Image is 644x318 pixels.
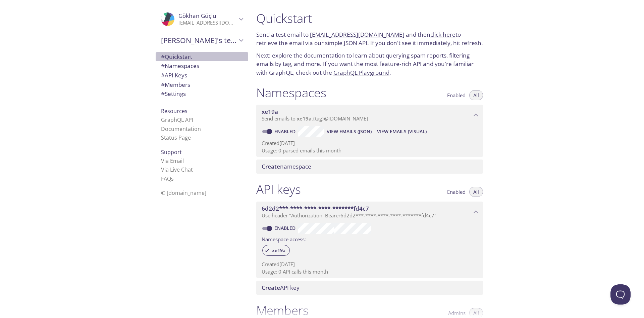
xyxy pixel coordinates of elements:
div: Namespaces [156,61,248,71]
a: Via Live Chat [161,166,193,173]
span: Support [161,148,182,156]
p: Created [DATE] [262,261,478,268]
span: s [171,175,174,182]
p: Next: explore the to learn about querying spam reports, filtering emails by tag, and more. If you... [256,51,483,77]
div: Create API Key [256,281,483,295]
span: Members [161,81,190,89]
button: All [469,90,483,100]
span: Create [262,284,280,291]
p: Usage: 0 parsed emails this month [262,147,478,154]
a: GraphQL API [161,116,193,123]
span: Namespaces [161,62,199,70]
span: xe19a [262,108,278,115]
span: Send emails to . {tag} @[DOMAIN_NAME] [262,115,368,122]
span: Gökhan Güçlü [178,12,216,20]
span: # [161,71,165,79]
a: Enabled [273,128,298,135]
div: Create namespace [256,160,483,174]
span: # [161,62,165,70]
div: Gökhan Güçlü [156,8,248,30]
span: View Emails (JSON) [327,128,372,136]
p: Created [DATE] [262,140,478,147]
div: Team Settings [156,89,248,99]
h1: Quickstart [256,11,483,26]
span: Resources [161,107,187,115]
a: Enabled [273,225,298,231]
iframe: Help Scout Beacon - Open [610,284,631,305]
a: Status Page [161,134,191,141]
span: # [161,81,165,89]
h1: API keys [256,182,301,197]
span: namespace [262,163,311,170]
span: API Keys [161,71,187,79]
div: Gökhan's team [156,32,248,49]
button: Enabled [443,90,470,100]
a: Documentation [161,125,201,133]
span: xe19a [297,115,312,122]
div: Members [156,80,248,90]
span: © [DOMAIN_NAME] [161,189,206,197]
button: View Emails (JSON) [324,126,374,137]
span: Create [262,163,280,170]
span: Quickstart [161,53,192,61]
span: # [161,90,165,98]
span: xe19a [268,247,289,253]
span: # [161,53,165,61]
div: xe19a namespace [256,105,483,126]
p: [EMAIL_ADDRESS][DOMAIN_NAME] [178,20,237,26]
a: GraphQL Playground [333,69,389,76]
a: documentation [304,51,345,59]
div: Quickstart [156,52,248,62]
button: View Emails (Visual) [374,126,429,137]
label: Namespace access: [262,234,306,244]
span: Settings [161,90,186,98]
a: click here [430,31,455,38]
span: View Emails (Visual) [377,128,427,136]
p: Send a test email to and then to retrieve the email via our simple JSON API. If you don't see it ... [256,30,483,47]
div: xe19a [262,245,290,256]
p: Usage: 0 API calls this month [262,268,478,275]
a: [EMAIL_ADDRESS][DOMAIN_NAME] [310,31,405,38]
span: API key [262,284,300,291]
h1: Namespaces [256,85,326,100]
h1: Members [256,303,309,318]
div: API Keys [156,71,248,80]
a: FAQ [161,175,174,182]
span: [PERSON_NAME]'s team [161,36,237,45]
button: All [469,187,483,197]
a: Via Email [161,157,184,165]
button: Enabled [443,187,470,197]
